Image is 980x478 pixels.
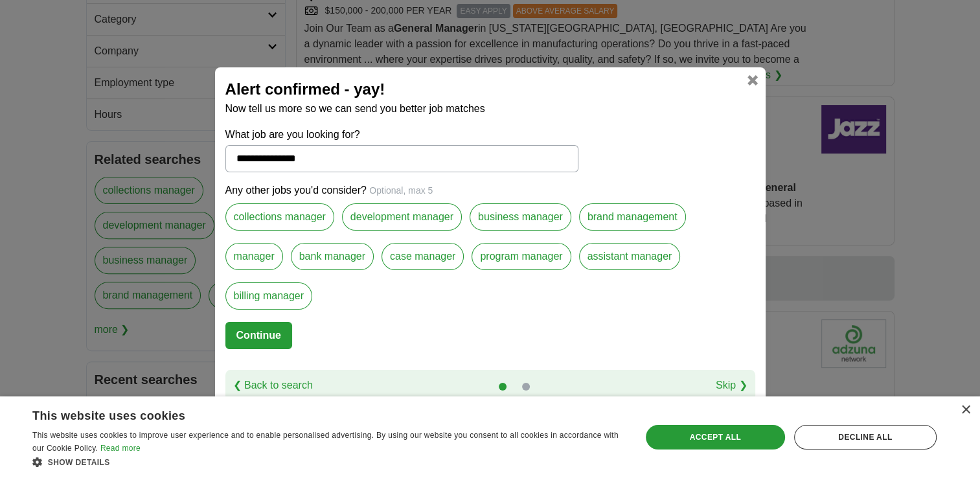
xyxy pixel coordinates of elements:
[32,404,591,424] div: This website uses cookies
[225,322,292,349] button: Continue
[48,458,110,467] span: Show details
[225,127,578,142] label: What job are you looking for?
[32,455,623,468] div: Show details
[225,243,283,270] label: manager
[233,378,313,393] a: ❮ Back to search
[382,243,464,270] label: case manager
[961,405,970,415] div: Close
[291,243,374,270] label: bank manager
[579,243,681,270] label: assistant manager
[342,203,462,231] label: development manager
[579,203,686,231] label: brand management
[470,203,571,231] label: business manager
[100,444,141,453] a: Read more, opens a new window
[225,183,755,198] p: Any other jobs you'd consider?
[225,78,755,101] h2: Alert confirmed - yay!
[225,203,334,231] label: collections manager
[646,425,785,450] div: Accept all
[794,425,937,450] div: Decline all
[225,282,313,310] label: billing manager
[32,431,619,453] span: This website uses cookies to improve user experience and to enable personalised advertising. By u...
[716,378,747,393] a: Skip ❯
[472,243,571,270] label: program manager
[369,185,433,196] span: Optional, max 5
[225,101,755,117] p: Now tell us more so we can send you better job matches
